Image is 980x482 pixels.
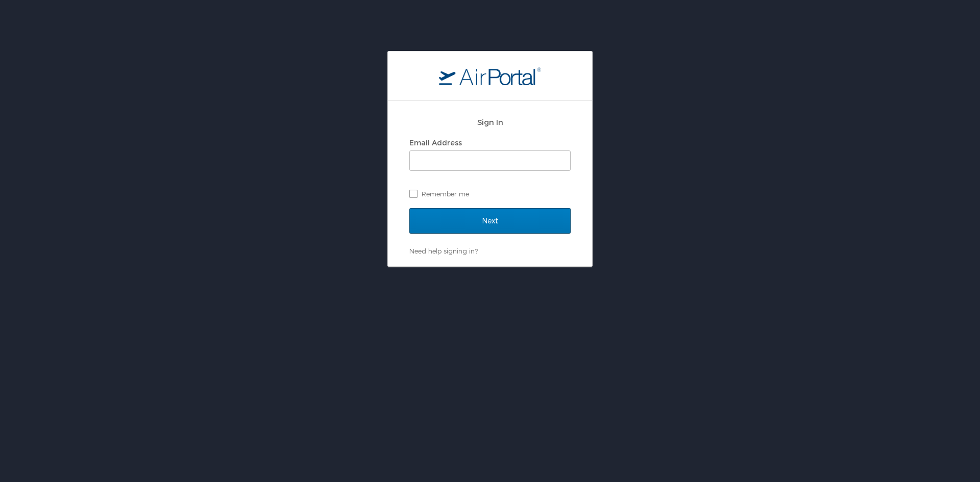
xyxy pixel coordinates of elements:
img: logo [439,67,541,85]
a: Need help signing in? [409,247,478,255]
h2: Sign In [409,116,571,128]
label: Remember me [409,186,571,201]
input: Next [409,208,571,234]
label: Email Address [409,138,462,147]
